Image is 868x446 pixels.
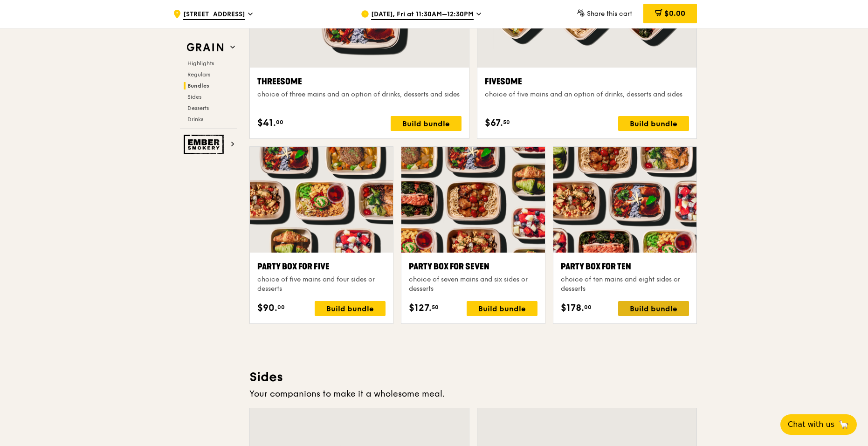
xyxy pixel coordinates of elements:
span: [STREET_ADDRESS] [183,10,245,20]
img: Ember Smokery web logo [184,135,227,154]
span: $178. [561,301,584,315]
h3: Sides [249,369,697,385]
div: Threesome [257,75,462,88]
span: Share this cart [587,10,632,18]
span: $67. [485,116,503,130]
div: Your companions to make it a wholesome meal. [249,387,697,400]
span: Regulars [187,71,210,78]
div: choice of three mains and an option of drinks, desserts and sides [257,90,462,99]
span: Chat with us [788,419,834,430]
div: Build bundle [618,301,689,316]
div: choice of five mains and four sides or desserts [257,275,386,294]
div: Party Box for Ten [561,260,689,273]
span: [DATE], Fri at 11:30AM–12:30PM [371,10,474,20]
span: 50 [503,118,510,126]
div: Build bundle [618,116,689,131]
span: Highlights [187,60,214,67]
span: Sides [187,94,201,100]
span: Bundles [187,82,209,89]
span: 00 [277,303,285,311]
div: Build bundle [315,301,386,316]
button: Chat with us🦙 [780,414,857,435]
div: Build bundle [467,301,537,316]
span: Desserts [187,105,209,111]
div: choice of seven mains and six sides or desserts [409,275,537,294]
div: Party Box for Seven [409,260,537,273]
span: Drinks [187,116,203,123]
div: choice of ten mains and eight sides or desserts [561,275,689,294]
span: $41. [257,116,276,130]
span: $0.00 [664,9,685,18]
img: Grain web logo [184,39,227,56]
span: $90. [257,301,277,315]
span: 00 [584,303,592,311]
div: Fivesome [485,75,689,88]
span: 50 [432,303,439,311]
span: 00 [276,118,283,126]
span: 🦙 [838,419,849,430]
div: Build bundle [391,116,462,131]
div: choice of five mains and an option of drinks, desserts and sides [485,90,689,99]
div: Party Box for Five [257,260,386,273]
span: $127. [409,301,432,315]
